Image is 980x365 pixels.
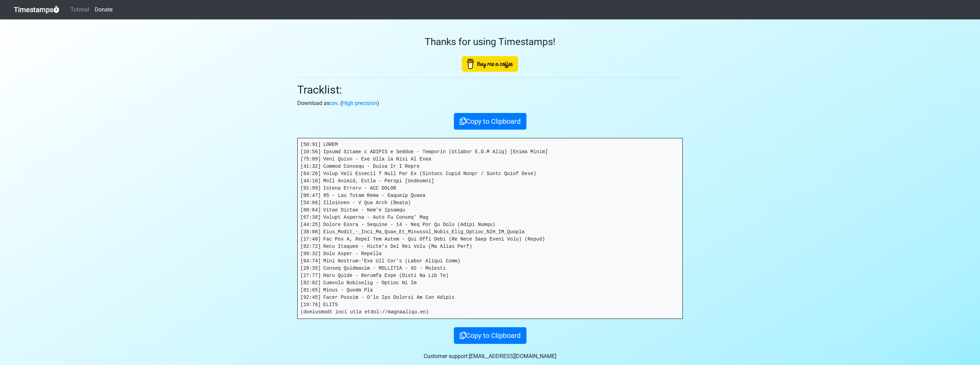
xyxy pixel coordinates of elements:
[14,3,59,17] a: Timestamps
[454,113,526,130] button: Copy to Clipboard
[342,100,377,106] a: High precision
[297,99,683,107] p: Download as . ( )
[297,36,683,48] h3: Thanks for using Timestamps!
[454,327,526,344] button: Copy to Clipboard
[92,3,115,17] a: Donate
[330,100,338,106] a: csv
[462,56,518,72] img: Buy Me A Coffee
[297,83,683,96] h2: Tracklist:
[298,138,682,319] pre: [50:91] LOREM [10:56] Ipsumd Sitame c ADIPIS e Seddoe - Temporin (Utlabor E.D.M Aliq) [Enima Mini...
[68,3,92,17] a: Tutorial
